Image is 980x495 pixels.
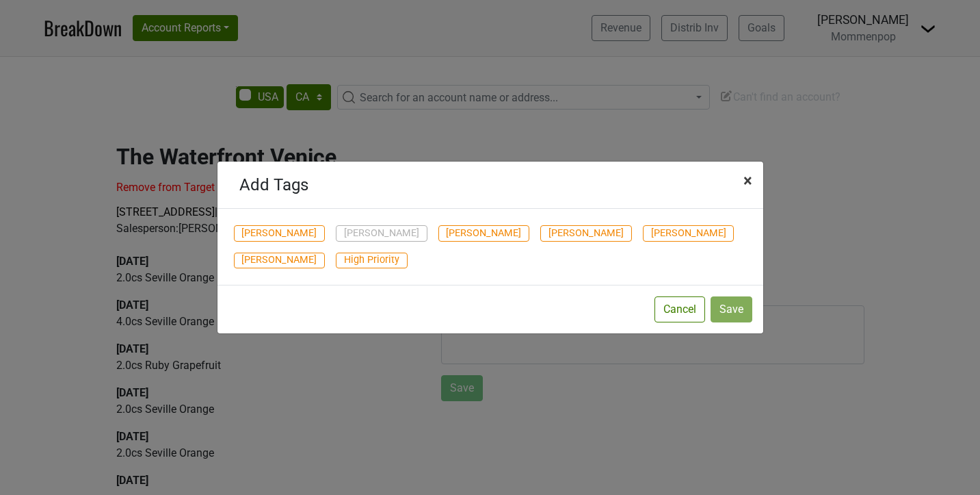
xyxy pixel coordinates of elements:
[743,171,752,190] span: ×
[711,296,752,322] button: Save
[438,225,530,242] span: [PERSON_NAME]
[239,173,308,197] div: Add Tags
[234,225,326,242] span: [PERSON_NAME]
[643,225,734,242] span: [PERSON_NAME]
[654,296,705,322] button: Cancel
[234,253,326,269] span: [PERSON_NAME]
[540,225,632,242] span: [PERSON_NAME]
[336,253,408,269] span: High Priority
